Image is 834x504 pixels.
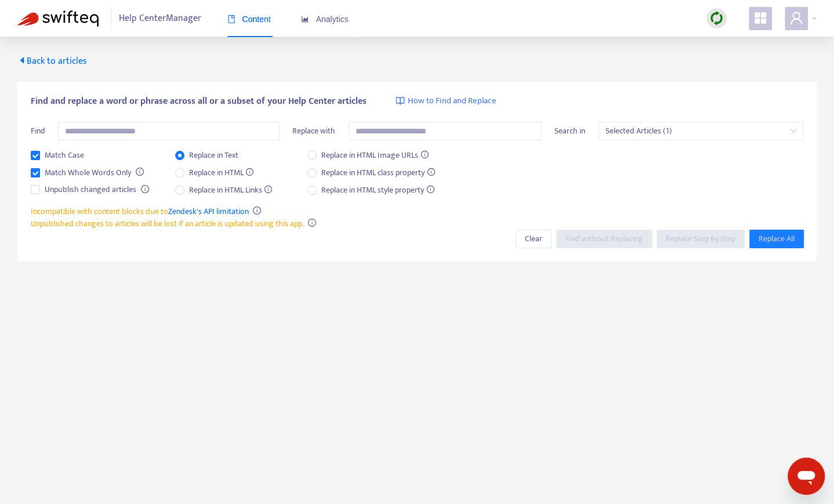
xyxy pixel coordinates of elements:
span: Replace in HTML Image URLs [317,149,433,162]
span: info-circle [308,219,316,227]
button: Replace All [749,230,804,248]
span: info-circle [141,185,149,193]
span: Back to articles [17,53,87,69]
span: How to Find and Replace [408,95,496,108]
span: Replace in Text [184,149,243,162]
button: Replace Step By Step [657,230,745,248]
span: Unpublish changed articles [40,183,141,196]
span: caret-left [17,56,27,65]
a: How to Find and Replace [396,95,496,108]
span: Clear [525,233,542,245]
span: book [227,15,235,23]
span: Search in [554,124,585,137]
span: info-circle [136,168,144,176]
span: Replace in HTML [184,166,259,179]
span: Selected Articles (1) [605,122,797,140]
iframe: メッセージングウィンドウを開くボタン [788,458,825,495]
span: info-circle [253,206,261,215]
span: Match Whole Words Only [40,166,136,179]
span: Content [227,14,271,24]
span: Replace in HTML class property [317,166,440,179]
img: image-link [396,96,405,106]
span: area-chart [301,15,309,23]
span: Unpublished changes to articles will be lost if an article is updated using this app. [31,217,304,230]
span: Match Case [40,149,89,162]
span: Replace in HTML Links [184,184,277,197]
span: Find and replace a word or phrase across all or a subset of your Help Center articles [31,95,367,108]
img: sync.dc5367851b00ba804db3.png [709,11,724,26]
span: Help Center Manager [119,8,201,30]
span: Replace with [292,124,335,137]
span: Replace in HTML style property [317,184,439,197]
button: Clear [516,230,552,248]
span: Find [31,124,45,137]
img: Swifteq [17,10,99,27]
button: Find without Replacing [556,230,652,248]
span: Incompatible with content blocks due to [31,205,249,218]
span: user [789,11,803,25]
span: appstore [753,11,767,25]
a: Zendesk's API limitation [168,205,249,218]
span: Analytics [301,14,349,24]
